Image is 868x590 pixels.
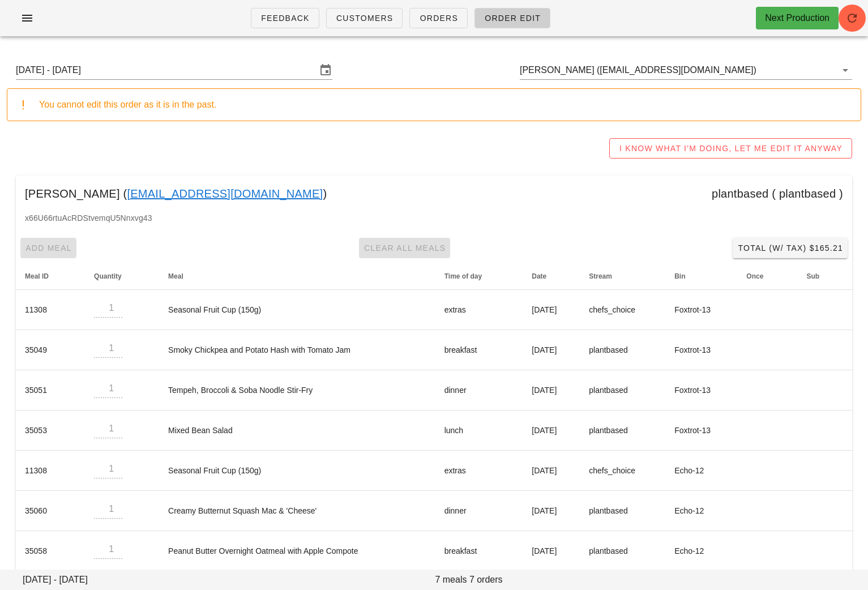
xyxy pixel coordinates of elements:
th: Bin: Not sorted. Activate to sort ascending. [665,263,737,290]
span: I KNOW WHAT I'M DOING, LET ME EDIT IT ANYWAY [619,144,843,153]
span: Date [532,272,546,280]
td: Tempeh, Broccoli & Soba Noodle Stir-Fry [159,370,435,411]
td: [DATE] [523,370,580,411]
td: dinner [435,370,523,411]
a: Customers [326,8,403,28]
td: chefs_choice [580,290,665,330]
td: 35060 [16,491,85,531]
td: breakfast [435,330,523,370]
span: Once [746,272,763,280]
button: I KNOW WHAT I'M DOING, LET ME EDIT IT ANYWAY [609,138,852,159]
button: Total (w/ Tax) $165.21 [733,238,848,258]
th: Stream: Not sorted. Activate to sort ascending. [580,263,665,290]
a: Order Edit [474,8,550,28]
td: 11308 [16,451,85,491]
span: Meal [168,272,183,280]
span: You cannot edit this order as it is in the past. [39,100,216,109]
td: Seasonal Fruit Cup (150g) [159,451,435,491]
td: plantbased [580,531,665,571]
td: Foxtrot-13 [665,411,737,451]
td: Echo-12 [665,531,737,571]
td: [DATE] [523,531,580,571]
td: plantbased [580,370,665,411]
td: extras [435,290,523,330]
span: Quantity [94,272,122,280]
td: 35051 [16,370,85,411]
span: Feedback [260,14,310,23]
td: lunch [435,411,523,451]
span: Bin [674,272,685,280]
td: 35053 [16,411,85,451]
td: extras [435,451,523,491]
td: Foxtrot-13 [665,370,737,411]
span: Sub [807,272,820,280]
th: Date: Not sorted. Activate to sort ascending. [523,263,580,290]
span: Stream [589,272,612,280]
span: Meal ID [25,272,49,280]
div: [PERSON_NAME] ( ) plantbased ( plantbased ) [16,176,852,212]
td: Foxtrot-13 [665,330,737,370]
td: plantbased [580,491,665,531]
td: Echo-12 [665,491,737,531]
span: Total (w/ Tax) $165.21 [737,243,843,253]
div: x66U66rtuAcRDStvemqU5Nnxvg43 [16,212,852,233]
td: [DATE] [523,290,580,330]
span: Order Edit [484,14,541,23]
a: Orders [409,8,468,28]
td: Foxtrot-13 [665,290,737,330]
td: Smoky Chickpea and Potato Hash with Tomato Jam [159,330,435,370]
td: plantbased [580,330,665,370]
a: [EMAIL_ADDRESS][DOMAIN_NAME] [127,185,323,203]
td: [DATE] [523,451,580,491]
td: Mixed Bean Salad [159,411,435,451]
td: Peanut Butter Overnight Oatmeal with Apple Compote [159,531,435,571]
td: [DATE] [523,330,580,370]
th: Once: Not sorted. Activate to sort ascending. [737,263,797,290]
td: breakfast [435,531,523,571]
th: Meal ID: Not sorted. Activate to sort ascending. [16,263,85,290]
th: Time of day: Not sorted. Activate to sort ascending. [435,263,523,290]
td: 35049 [16,330,85,370]
th: Meal: Not sorted. Activate to sort ascending. [159,263,435,290]
div: Next Production [765,11,829,25]
td: plantbased [580,411,665,451]
td: Creamy Butternut Squash Mac & 'Cheese' [159,491,435,531]
td: dinner [435,491,523,531]
span: Customers [336,14,394,23]
td: Echo-12 [665,451,737,491]
td: chefs_choice [580,451,665,491]
th: Quantity: Not sorted. Activate to sort ascending. [85,263,159,290]
td: [DATE] [523,411,580,451]
a: Feedback [251,8,319,28]
td: 35058 [16,531,85,571]
td: [DATE] [523,491,580,531]
th: Sub: Not sorted. Activate to sort ascending. [798,263,853,290]
td: 11308 [16,290,85,330]
td: Seasonal Fruit Cup (150g) [159,290,435,330]
span: Time of day [444,272,482,280]
span: Orders [419,14,458,23]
